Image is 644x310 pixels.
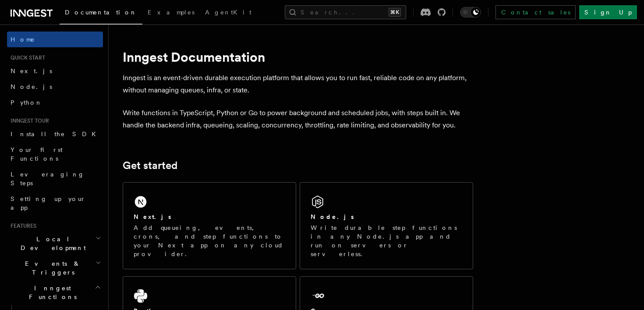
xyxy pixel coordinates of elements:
[311,212,354,221] h2: Node.js
[7,63,103,79] a: Next.js
[7,191,103,215] a: Setting up your app
[205,9,251,16] span: AgentKit
[11,67,52,74] span: Next.js
[11,83,52,90] span: Node.js
[495,5,576,19] a: Contact sales
[123,72,473,96] p: Inngest is an event-driven durable execution platform that allows you to run fast, reliable code ...
[7,126,103,142] a: Install the SDK
[7,32,103,47] a: Home
[11,130,101,137] span: Install the SDK
[123,159,177,172] a: Get started
[11,195,86,211] span: Setting up your app
[7,280,103,305] button: Inngest Functions
[148,9,195,16] span: Examples
[200,3,257,24] a: AgentKit
[7,284,95,301] span: Inngest Functions
[7,166,103,191] a: Leveraging Steps
[7,235,96,252] span: Local Development
[65,9,137,16] span: Documentation
[7,259,96,277] span: Events & Triggers
[142,3,200,24] a: Examples
[11,99,42,106] span: Python
[134,212,171,221] h2: Next.js
[7,142,103,166] a: Your first Functions
[123,182,296,269] a: Next.jsAdd queueing, events, crons, and step functions to your Next app on any cloud provider.
[7,95,103,110] a: Python
[7,222,36,229] span: Features
[7,231,103,256] button: Local Development
[579,5,637,19] a: Sign Up
[134,223,285,258] p: Add queueing, events, crons, and step functions to your Next app on any cloud provider.
[11,146,63,162] span: Your first Functions
[389,8,401,17] kbd: ⌘K
[60,3,142,25] a: Documentation
[7,256,103,280] button: Events & Triggers
[123,49,473,65] h1: Inngest Documentation
[285,5,406,19] button: Search...⌘K
[7,79,103,95] a: Node.js
[460,7,481,18] button: Toggle dark mode
[300,182,473,269] a: Node.jsWrite durable step functions in any Node.js app and run on servers or serverless.
[7,117,49,124] span: Inngest tour
[123,107,473,131] p: Write functions in TypeScript, Python or Go to power background and scheduled jobs, with steps bu...
[7,54,45,61] span: Quick start
[311,223,462,258] p: Write durable step functions in any Node.js app and run on servers or serverless.
[11,171,85,187] span: Leveraging Steps
[11,35,35,44] span: Home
